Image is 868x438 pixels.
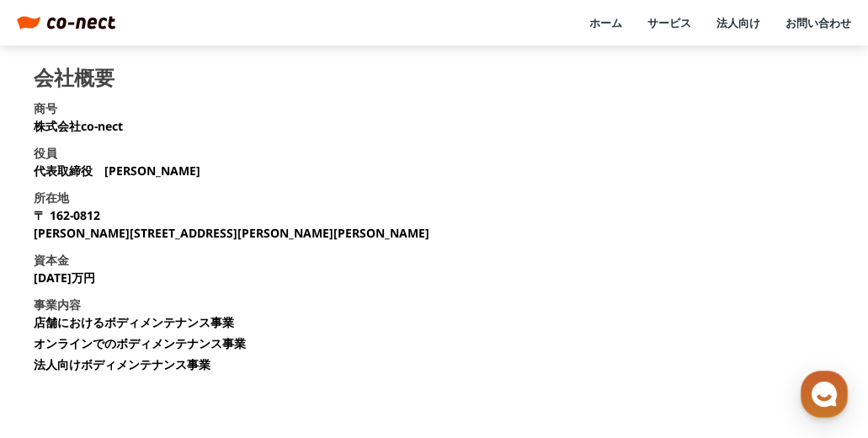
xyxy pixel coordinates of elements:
[34,117,123,135] p: 株式会社co-nect
[34,144,57,162] h3: 役員
[34,296,81,313] h3: 事業内容
[34,189,69,206] h3: 所在地
[785,15,851,30] a: お問い合わせ
[716,15,760,30] a: 法人向け
[34,206,429,242] p: 〒 162-0812 [PERSON_NAME][STREET_ADDRESS][PERSON_NAME][PERSON_NAME]
[589,15,622,30] a: ホーム
[34,269,95,286] p: [DATE]万円
[34,99,57,117] h3: 商号
[34,67,114,88] h2: 会社概要
[34,355,210,373] li: 法人向けボディメンテナンス事業
[647,15,691,30] a: サービス
[34,334,246,352] li: オンラインでのボディメンテナンス事業
[34,313,234,331] li: 店舗におけるボディメンテナンス事業
[34,162,200,179] p: 代表取締役 [PERSON_NAME]
[34,251,69,269] h3: 資本金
